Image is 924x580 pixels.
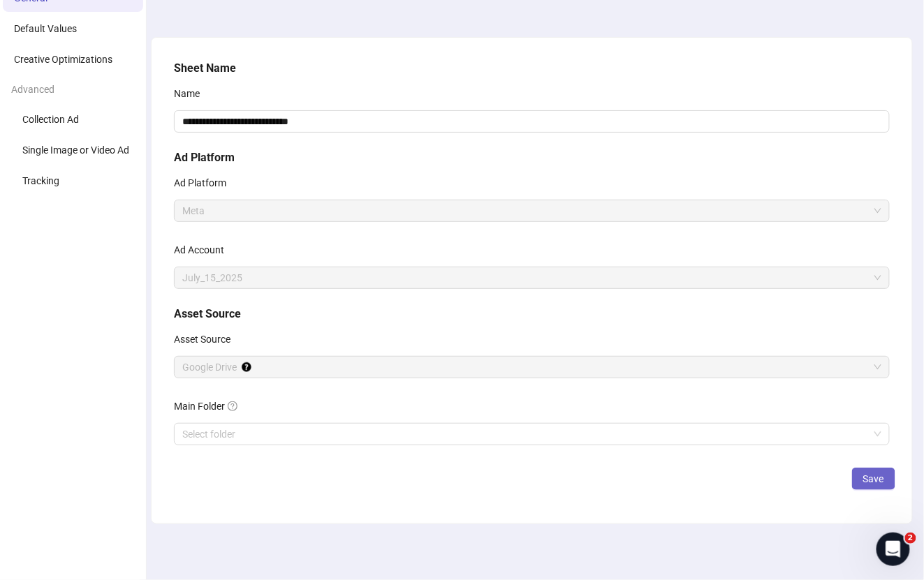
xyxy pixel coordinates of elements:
span: Meta [182,200,881,221]
span: Collection Ad [22,114,79,125]
h5: Sheet Name [174,60,890,77]
h5: Asset Source [174,306,890,322]
button: Save [852,468,895,490]
label: Ad Platform [174,172,235,194]
iframe: Intercom live chat [877,533,910,566]
span: Save [863,473,884,484]
span: July_15_2025 [182,267,881,288]
span: Creative Optimizations [14,54,112,65]
span: 2 [905,533,916,544]
span: question-circle [228,401,237,411]
span: Default Values [14,23,77,34]
h5: Ad Platform [174,149,890,166]
div: Tooltip anchor [240,361,253,373]
span: Single Image or Video Ad [22,144,129,156]
label: Name [174,82,209,105]
label: Main Folder [174,395,247,417]
span: Google Drive [182,357,881,378]
span: Tracking [22,175,59,186]
label: Ad Account [174,239,233,261]
input: Name [174,110,890,133]
label: Asset Source [174,328,240,350]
